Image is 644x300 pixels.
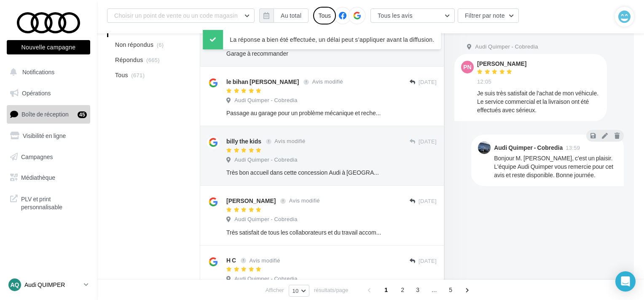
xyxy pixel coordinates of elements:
[22,68,54,76] span: Notifications
[259,8,309,23] button: Au total
[226,49,382,58] div: Garage à recommander
[289,285,309,297] button: 10
[226,109,382,117] div: Passage au garage pour un problème mécanique et recherche de panne. Accueil excellent ! Explicati...
[5,127,92,145] a: Visibilité en ligne
[21,153,53,160] span: Campagnes
[23,132,66,139] span: Visibilité en ligne
[146,57,160,63] span: (665)
[5,84,92,102] a: Opérations
[226,137,261,146] div: billy the kids
[5,190,92,215] a: PLV et print personnalisable
[266,286,284,294] span: Afficher
[370,8,455,23] button: Tous les avis
[234,216,297,223] span: Audi Quimper - Cobredia
[494,154,617,179] div: Bonjour M. [PERSON_NAME], c'est un plaisir. L'équipe Audi Quimper vous remercie pour cet avis et ...
[615,271,636,292] div: Open Intercom Messenger
[292,287,299,294] span: 10
[234,156,297,164] span: Audi Quimper - Cobredia
[274,8,309,23] button: Au total
[203,30,441,49] div: La réponse a bien été effectuée, un délai peut s’appliquer avant la diffusion.
[78,111,87,118] div: 45
[566,145,580,151] span: 13:59
[313,7,336,24] div: Tous
[115,71,128,79] span: Tous
[494,145,563,151] div: Audi Quimper - Cobredia
[226,168,382,177] div: Très bon accueil dans cette concession Audi à [GEOGRAPHIC_DATA]. L'équipe est vraiment très sympa...
[5,105,92,123] a: Boîte de réception45
[7,277,90,293] a: AQ Audi QUIMPER
[22,89,51,97] span: Opérations
[312,78,343,85] span: Avis modifié
[226,228,382,237] div: Très satisfait de tous les collaborateurs et du travail accompli. Concession très accueillante. J...
[234,97,297,104] span: Audi Quimper - Cobredia
[234,275,297,283] span: Audi Quimper - Cobredia
[250,257,280,264] span: Avis modifié
[226,78,299,86] div: le bihan [PERSON_NAME]
[379,283,393,297] span: 1
[378,12,413,19] span: Tous les avis
[226,197,276,205] div: [PERSON_NAME]
[226,256,236,265] div: H C
[107,8,255,23] button: Choisir un point de vente ou un code magasin
[396,283,409,297] span: 2
[458,8,519,23] button: Filtrer par note
[21,193,87,211] span: PLV et print personnalisable
[475,43,538,51] span: Audi Quimper - Cobredia
[5,63,89,81] button: Notifications
[115,41,153,49] span: Non répondus
[419,257,437,265] span: [DATE]
[24,281,80,289] p: Audi QUIMPER
[419,78,437,86] span: [DATE]
[7,40,90,54] button: Nouvelle campagne
[114,12,238,19] span: Choisir un point de vente ou un code magasin
[477,78,491,86] span: 12:05
[419,138,437,146] span: [DATE]
[11,281,19,289] span: AQ
[157,41,164,48] span: (6)
[444,283,457,297] span: 5
[5,169,92,186] a: Médiathèque
[274,138,305,145] span: Avis modifié
[427,283,441,297] span: ...
[5,148,92,166] a: Campagnes
[115,56,143,64] span: Répondus
[463,63,471,71] span: PN
[477,89,600,114] div: Je suis très satisfait de l'achat de mon véhicule. Le service commercial et la livraison ont été ...
[21,174,55,181] span: Médiathèque
[314,286,349,294] span: résultats/page
[21,111,69,118] span: Boîte de réception
[419,197,437,205] span: [DATE]
[289,197,320,204] span: Avis modifié
[411,283,424,297] span: 3
[477,61,526,67] div: [PERSON_NAME]
[131,72,145,78] span: (671)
